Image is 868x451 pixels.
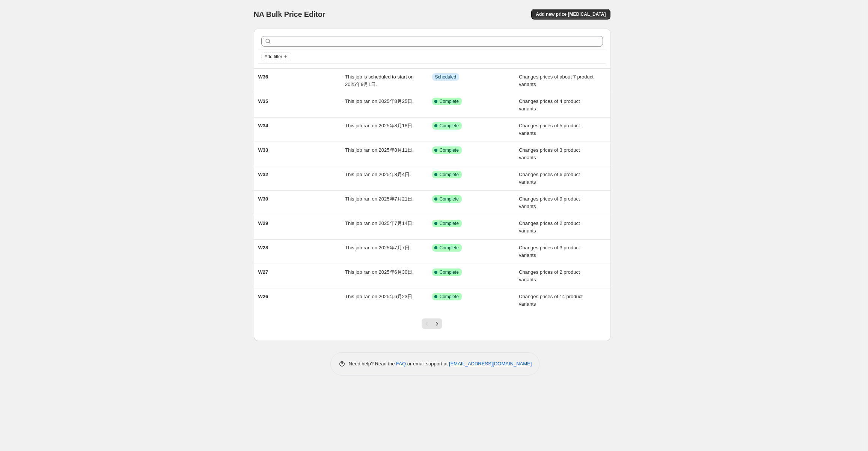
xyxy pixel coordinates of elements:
[349,361,396,367] span: Need help? Read the
[519,147,580,160] span: Changes prices of 3 product variants
[345,98,414,104] span: This job ran on 2025年8月25日.
[536,11,606,17] span: Add new price [MEDICAL_DATA]
[345,74,414,87] span: This job is scheduled to start on 2025年9月1日.
[440,294,459,300] span: Complete
[258,245,268,250] span: W28
[345,123,414,128] span: This job ran on 2025年8月18日.
[345,172,411,177] span: This job ran on 2025年8月4日.
[519,269,580,282] span: Changes prices of 2 product variants
[435,74,457,80] span: Scheduled
[440,245,459,251] span: Complete
[440,269,459,275] span: Complete
[519,245,580,258] span: Changes prices of 3 product variants
[258,74,268,80] span: W36
[258,294,268,299] span: W26
[345,294,414,299] span: This job ran on 2025年6月23日.
[345,196,414,202] span: This job ran on 2025年7月21日.
[345,245,411,250] span: This job ran on 2025年7月7日.
[345,147,414,153] span: This job ran on 2025年8月11日.
[345,269,414,275] span: This job ran on 2025年6月30日.
[440,172,459,178] span: Complete
[396,361,406,367] a: FAQ
[440,196,459,202] span: Complete
[258,172,268,177] span: W32
[258,98,268,104] span: W35
[440,98,459,104] span: Complete
[345,220,414,226] span: This job ran on 2025年7月14日.
[519,294,583,307] span: Changes prices of 14 product variants
[258,123,268,128] span: W34
[531,9,610,20] button: Add new price [MEDICAL_DATA]
[432,318,442,329] button: Next
[254,10,325,18] span: NA Bulk Price Editor
[406,361,449,367] span: or email support at
[422,318,442,329] nav: Pagination
[519,98,580,112] span: Changes prices of 4 product variants
[519,74,594,87] span: Changes prices of about 7 product variants
[261,52,291,61] button: Add filter
[258,220,268,226] span: W29
[265,54,282,60] span: Add filter
[440,123,459,129] span: Complete
[519,123,580,136] span: Changes prices of 5 product variants
[449,361,532,367] a: [EMAIL_ADDRESS][DOMAIN_NAME]
[519,220,580,234] span: Changes prices of 2 product variants
[258,147,268,153] span: W33
[258,196,268,202] span: W30
[440,220,459,226] span: Complete
[519,172,580,185] span: Changes prices of 6 product variants
[440,147,459,153] span: Complete
[258,269,268,275] span: W27
[519,196,580,209] span: Changes prices of 9 product variants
